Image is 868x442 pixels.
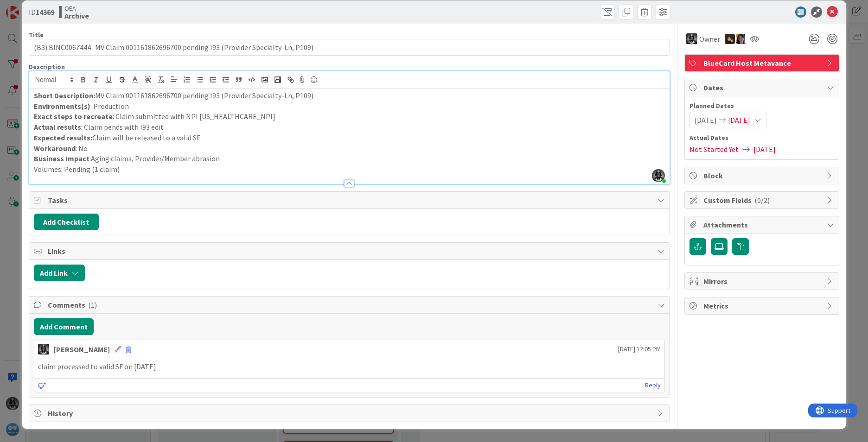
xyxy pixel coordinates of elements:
img: ddRgQ3yRm5LdI1ED0PslnJbT72KgN0Tb.jfif [652,169,665,182]
span: ID [29,6,54,18]
span: Attachments [703,219,822,230]
span: ( 1 ) [88,300,97,309]
span: [DATE] [695,114,717,126]
span: Not Started Yet [689,144,739,155]
p: : Claim submitted with NPI [US_HEALTHCARE_NPI] [34,111,665,122]
strong: Expected results: [34,133,92,142]
b: Archive [64,12,89,19]
span: Tasks [48,195,653,206]
strong: Actual results [34,122,81,132]
span: Planned Dates [689,101,834,111]
span: Links [48,246,653,257]
button: Add Link [34,265,85,281]
p: Claim will be released to a valid SF [34,133,665,143]
span: Custom Fields [703,195,822,206]
span: [DATE] [728,114,750,126]
strong: Workaround [34,144,76,153]
strong: Exact steps to recreate [34,112,113,121]
p: :Aging claims, Provider/Member abrasion [34,153,665,164]
p: MV Claim 001161862696700 pending I93 (Provider Specialty-Ln, P109) [34,90,665,101]
p: : Production [34,101,665,112]
div: [PERSON_NAME] [54,344,110,355]
button: Add Checklist [34,214,99,230]
span: Support [19,1,42,13]
strong: Business Impact [34,154,89,163]
img: KG [38,344,49,355]
img: TC [736,34,746,44]
label: Title [29,31,44,39]
p: Volumes: Pending (1 claim) [34,164,665,175]
span: Metrics [703,300,822,311]
img: ZB [725,34,735,44]
span: Actual Dates [689,133,834,143]
input: type card name here... [29,39,670,56]
a: Reply [645,379,661,391]
span: Mirrors [703,276,822,287]
p: : Claim pends with I93 edit [34,122,665,133]
span: Block [703,170,822,181]
span: Description [29,63,65,71]
span: History [48,408,653,419]
p: : No [34,143,665,154]
strong: Environments(s) [34,101,90,111]
span: [DATE] 12:05 PM [618,344,661,354]
b: 14369 [36,7,54,17]
button: Add Comment [34,318,94,335]
span: OEA [64,5,89,12]
span: [DATE] [753,144,776,155]
span: Dates [703,82,822,93]
span: BlueCard Host Metavance [703,57,822,69]
span: ( 0/2 ) [754,196,770,205]
span: Owner [699,33,720,44]
p: claim processed to valid SF on [DATE] [38,361,661,372]
span: Comments [48,299,653,310]
strong: Short Description: [34,91,95,100]
img: KG [686,33,697,44]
